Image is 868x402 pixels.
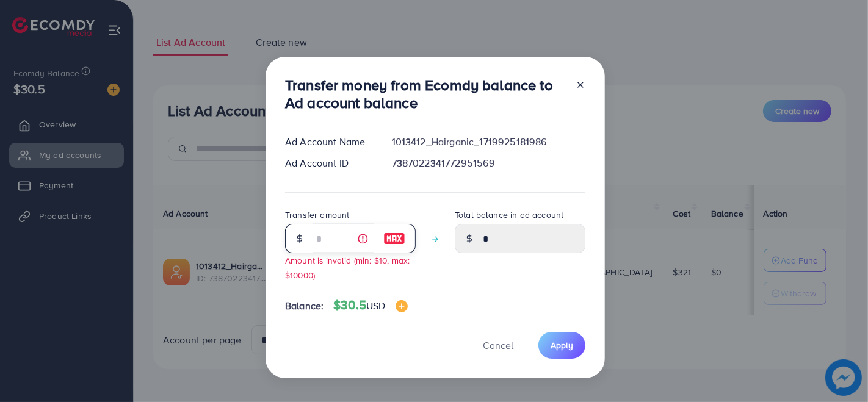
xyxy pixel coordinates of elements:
[483,339,513,352] span: Cancel
[275,156,382,170] div: Ad Account ID
[455,209,563,221] label: Total balance in ad account
[382,135,595,149] div: 1013412_Hairganic_1719925181986
[285,299,324,313] span: Balance:
[468,332,529,358] button: Cancel
[383,231,405,246] img: image
[285,209,349,221] label: Transfer amount
[366,299,385,312] span: USD
[382,156,595,170] div: 7387022341772951569
[551,339,573,351] span: Apply
[538,332,585,358] button: Apply
[275,135,382,149] div: Ad Account Name
[396,300,408,312] img: image
[285,76,566,112] h3: Transfer money from Ecomdy balance to Ad account balance
[285,254,410,280] small: Amount is invalid (min: $10, max: $10000)
[333,298,407,313] h4: $30.5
